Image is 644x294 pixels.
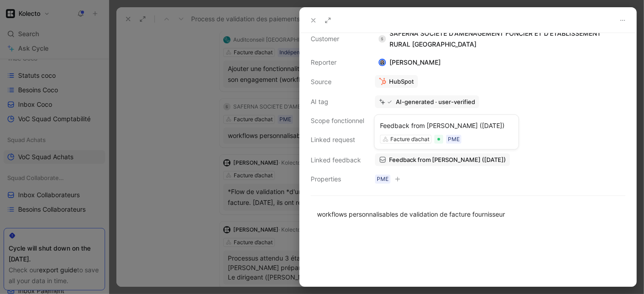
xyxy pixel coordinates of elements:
[311,115,364,126] div: Scope fonctionnel
[311,134,364,145] div: Linked request
[377,175,389,184] div: PME
[389,156,506,164] span: Feedback from [PERSON_NAME] ([DATE])
[375,28,625,50] div: SAFERNA SOCIETE D'AMENAGEMENT FONCIER ET D'ETABLISSEMENT RURAL [GEOGRAPHIC_DATA]
[380,60,385,66] img: avatar
[396,98,475,106] div: AI-generated · user-verified
[311,155,364,166] div: Linked feedback
[311,33,364,44] div: Customer
[317,209,619,219] div: workflows personnalisables de validation de facture fournisseur
[375,57,444,68] div: [PERSON_NAME]
[375,153,510,166] a: Feedback from [PERSON_NAME] ([DATE])
[311,57,364,68] div: Reporter
[311,76,364,87] div: Source
[379,35,386,43] div: s
[311,174,364,185] div: Properties
[311,96,364,107] div: AI tag
[375,75,418,88] a: HubSpot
